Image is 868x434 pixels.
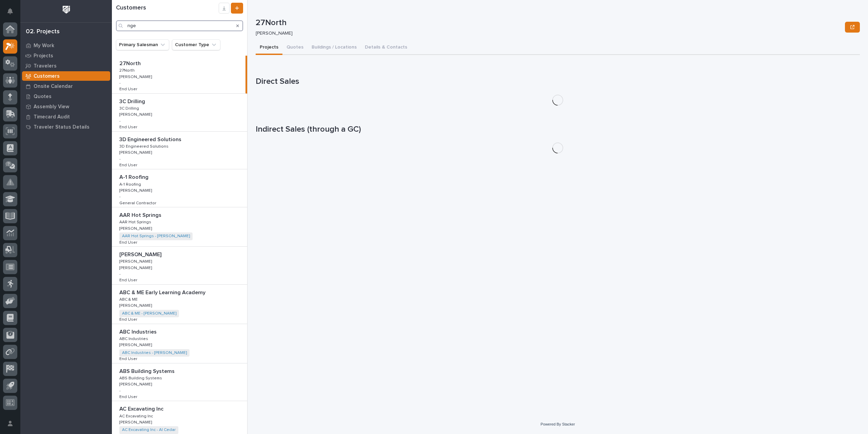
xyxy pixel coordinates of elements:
[112,363,247,401] a: ABS Building SystemsABS Building Systems ABS Building SystemsABS Building Systems [PERSON_NAME][P...
[119,219,153,225] p: AAR Hot Springs
[256,41,282,55] button: Projects
[256,125,860,134] h1: Indirect Sales (through a GC)
[119,111,153,117] p: [PERSON_NAME]
[122,428,176,432] a: AC Excavating Inc - Al Cedar
[119,149,153,155] p: [PERSON_NAME]
[112,94,247,132] a: 3C Drilling3C Drilling 3C Drilling3C Drilling [PERSON_NAME][PERSON_NAME] -End UserEnd User
[119,404,165,412] p: AC Excavating Inc
[122,234,190,239] a: AAR Hot Springs - [PERSON_NAME]
[119,187,153,193] p: [PERSON_NAME]
[119,413,154,419] p: AC Excavating Inc
[119,67,136,73] p: 27North
[119,173,150,181] p: A-1 Roofing
[116,39,169,50] button: Primary Salesman
[116,4,219,12] h1: Customers
[540,422,575,426] a: Powered By Stacker
[361,41,411,55] button: Details & Contacts
[119,239,139,245] p: End User
[8,8,17,19] div: Notifications
[122,311,176,316] a: ABC & ME - [PERSON_NAME]
[119,375,163,381] p: ABS Building Systems
[112,132,247,170] a: 3D Engineered Solutions3D Engineered Solutions 3D Engineered Solutions3D Engineered Solutions [PE...
[119,105,140,111] p: 3C Drilling
[112,285,247,324] a: ABC & ME Early Learning AcademyABC & ME Early Learning Academy ABC & MEABC & ME [PERSON_NAME][PER...
[256,77,860,87] h1: Direct Sales
[119,419,153,425] p: [PERSON_NAME]
[119,143,170,149] p: 3D Engineered Solutions
[20,122,112,132] a: Traveler Status Details
[119,59,142,67] p: 27North
[119,277,139,283] p: End User
[119,157,121,162] p: -
[282,41,308,55] button: Quotes
[119,302,153,308] p: [PERSON_NAME]
[34,63,57,69] p: Travelers
[119,181,142,187] p: A-1 Roofing
[172,39,220,50] button: Customer Type
[20,71,112,81] a: Customers
[34,53,53,59] p: Projects
[34,83,73,90] p: Onsite Calendar
[119,341,153,347] p: [PERSON_NAME]
[112,207,247,247] a: AAR Hot SpringsAAR Hot Springs AAR Hot SpringsAAR Hot Springs [PERSON_NAME][PERSON_NAME] AAR Hot ...
[112,324,247,363] a: ABC IndustriesABC Industries ABC IndustriesABC Industries [PERSON_NAME][PERSON_NAME] ABC Industri...
[119,381,153,387] p: [PERSON_NAME]
[119,272,121,277] p: -
[119,194,121,199] p: -
[34,104,69,110] p: Assembly View
[119,288,207,296] p: ABC & ME Early Learning Academy
[119,264,153,270] p: [PERSON_NAME]
[119,97,146,105] p: 3C Drilling
[26,28,60,36] div: 02. Projects
[20,101,112,112] a: Assembly View
[112,56,247,94] a: 27North27North 27North27North [PERSON_NAME][PERSON_NAME] -End UserEnd User
[34,124,90,130] p: Traveler Status Details
[20,91,112,101] a: Quotes
[119,119,121,124] p: -
[34,114,70,120] p: Timecard Audit
[308,41,361,55] button: Buildings / Locations
[119,316,139,322] p: End User
[34,73,60,79] p: Customers
[34,43,54,49] p: My Work
[119,327,158,335] p: ABC Industries
[20,112,112,122] a: Timecard Audit
[119,393,139,399] p: End User
[122,351,187,355] a: ABC Industries - [PERSON_NAME]
[119,250,163,258] p: [PERSON_NAME]
[119,73,153,79] p: [PERSON_NAME]
[119,81,121,86] p: -
[20,81,112,91] a: Onsite Calendar
[119,225,153,231] p: [PERSON_NAME]
[119,124,139,130] p: End User
[119,296,139,302] p: ABC & ME
[119,355,139,361] p: End User
[3,4,17,18] button: Notifications
[20,61,112,71] a: Travelers
[119,162,139,168] p: End User
[20,40,112,51] a: My Work
[60,3,73,16] img: Workspace Logo
[119,389,121,393] p: -
[256,18,842,28] p: 27North
[119,335,150,341] p: ABC Industries
[119,367,176,375] p: ABS Building Systems
[20,51,112,61] a: Projects
[116,20,243,31] input: Search
[119,200,158,206] p: General Contractor
[119,258,153,264] p: [PERSON_NAME]
[119,211,163,219] p: AAR Hot Springs
[34,94,52,100] p: Quotes
[256,31,840,36] p: [PERSON_NAME]
[112,247,247,285] a: [PERSON_NAME][PERSON_NAME] [PERSON_NAME][PERSON_NAME] [PERSON_NAME][PERSON_NAME] -End UserEnd User
[119,135,183,143] p: 3D Engineered Solutions
[112,169,247,207] a: A-1 RoofingA-1 Roofing A-1 RoofingA-1 Roofing [PERSON_NAME][PERSON_NAME] -General ContractorGener...
[119,86,139,92] p: End User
